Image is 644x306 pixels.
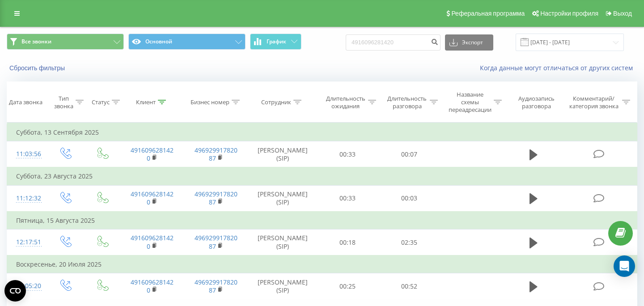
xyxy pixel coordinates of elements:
[128,34,246,50] button: Основной
[378,141,440,168] td: 00:07
[540,10,598,17] span: Настройки профиля
[317,141,379,168] td: 00:33
[325,95,366,110] div: Длительность ожидания
[54,95,73,110] div: Тип звонка
[7,255,637,273] td: Воскресенье, 20 Июля 2025
[195,146,237,162] a: 49692991782087
[378,273,440,299] td: 00:52
[378,229,440,256] td: 02:35
[250,34,301,50] button: График
[7,212,637,229] td: Пятница, 15 Августа 2025
[448,91,491,114] div: Название схемы переадресации
[7,34,124,50] button: Все звонки
[16,145,38,163] div: 11:03:56
[195,234,237,250] a: 49692991782087
[317,273,379,299] td: 00:25
[131,278,174,294] a: 4916096281420
[267,38,286,45] span: График
[7,167,637,185] td: Суббота, 23 Августа 2025
[131,234,174,250] a: 4916096281420
[512,95,561,110] div: Аудиозапись разговора
[346,34,441,51] input: Поиск по номеру
[191,98,229,106] div: Бизнес номер
[92,98,110,106] div: Статус
[613,10,632,17] span: Выход
[248,273,317,299] td: [PERSON_NAME] (SIP)
[386,95,428,110] div: Длительность разговора
[261,98,291,106] div: Сотрудник
[136,98,156,106] div: Клиент
[317,185,379,212] td: 00:33
[195,190,237,206] a: 49692991782087
[248,185,317,212] td: [PERSON_NAME] (SIP)
[378,185,440,212] td: 00:03
[614,255,635,277] div: Open Intercom Messenger
[16,190,38,207] div: 11:12:32
[7,64,69,72] button: Сбросить фильтры
[7,123,637,141] td: Суббота, 13 Сентября 2025
[451,10,525,17] span: Реферальная программа
[317,229,379,256] td: 00:18
[131,190,174,206] a: 4916096281420
[248,141,317,168] td: [PERSON_NAME] (SIP)
[16,277,38,295] div: 12:05:20
[480,64,637,72] a: Когда данные могут отличаться от других систем
[21,38,51,45] span: Все звонки
[445,34,493,51] button: Экспорт
[16,234,38,251] div: 12:17:51
[248,229,317,256] td: [PERSON_NAME] (SIP)
[4,280,26,302] button: Open CMP widget
[195,278,237,294] a: 49692991782087
[9,98,42,106] div: Дата звонка
[568,95,620,110] div: Комментарий/категория звонка
[131,146,174,162] a: 4916096281420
